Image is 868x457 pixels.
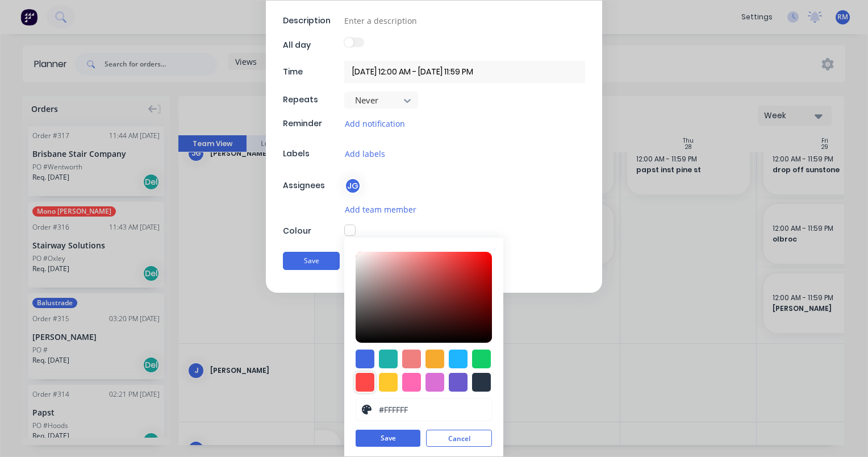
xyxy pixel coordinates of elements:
[379,350,398,368] div: #20b2aa
[426,430,492,447] button: Cancel
[356,350,374,368] div: #4169e1
[344,147,386,160] button: Add labels
[344,12,585,29] input: Enter a description
[356,373,374,392] div: #ff4949
[425,350,444,368] div: #f6ab2f
[472,373,491,392] div: #273444
[283,148,341,160] div: Labels
[379,373,398,392] div: #ffc82c
[402,350,421,368] div: #f08080
[402,373,421,392] div: #ff69b4
[283,225,341,237] div: Colour
[425,373,444,392] div: #da70d6
[449,350,468,368] div: #1fb6ff
[344,203,417,216] button: Add team member
[283,180,341,192] div: Assignees
[472,350,491,368] div: #13ce66
[283,39,341,51] div: All day
[283,66,341,78] div: Time
[449,373,468,392] div: #6a5acd
[283,118,341,130] div: Reminder
[283,252,340,270] button: Save
[283,15,341,27] div: Description
[356,430,420,447] button: Save
[344,177,361,194] div: JG
[344,117,406,130] button: Add notification
[283,94,341,106] div: Repeats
